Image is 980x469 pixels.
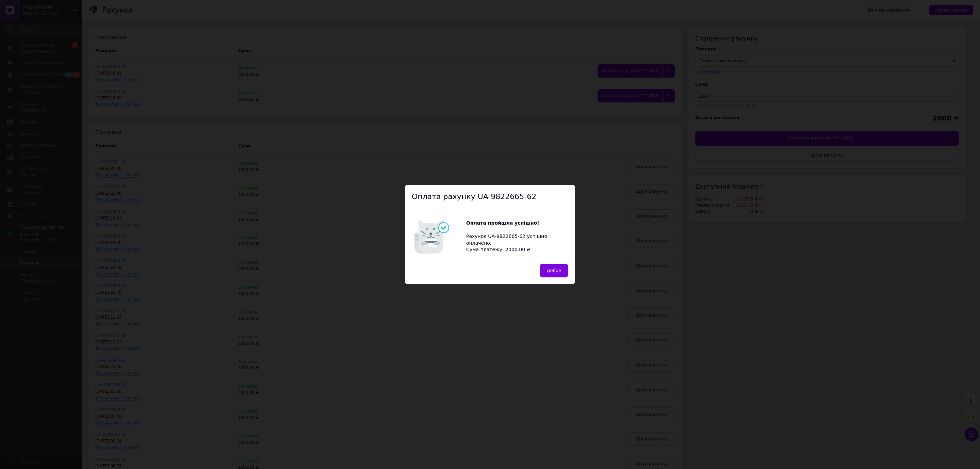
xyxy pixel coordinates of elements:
[466,220,539,226] b: Оплата пройшла успішно!
[540,264,568,277] button: Добре
[412,216,466,257] img: Котик говорить Оплата пройшла успішно!
[405,185,575,209] div: Оплата рахунку UA-9822665-62
[466,220,568,253] div: Рахунок UA-9822665-62 успішно оплачено. Сума платежу: 2000.00 ₴
[547,268,561,273] span: Добре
